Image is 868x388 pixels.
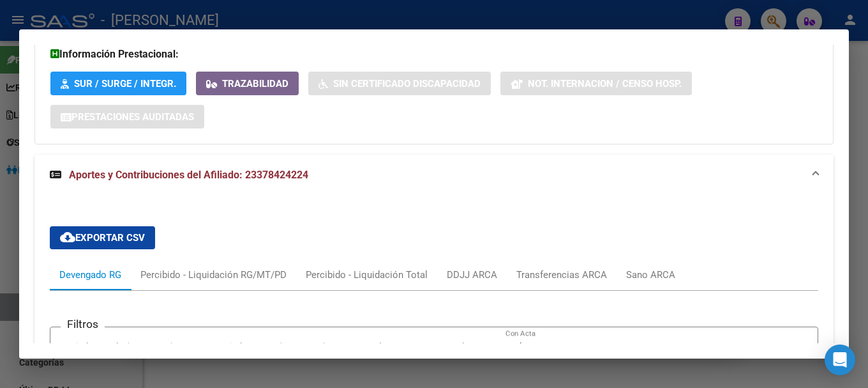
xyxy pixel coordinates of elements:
h3: Información Prestacional: [50,47,818,62]
div: Devengado RG [59,268,121,282]
mat-icon: cloud_download [60,229,75,245]
button: Not. Internacion / Censo Hosp. [500,72,692,95]
span: Not. Internacion / Censo Hosp. [528,78,682,89]
div: Percibido - Liquidación RG/MT/PD [140,268,287,282]
button: Trazabilidad [196,72,299,95]
span: Aportes y Contribuciones del Afiliado: 23378424224 [69,169,308,181]
span: Sin Certificado Discapacidad [333,78,481,89]
span: Exportar CSV [60,232,145,244]
span: Trazabilidad [222,78,288,89]
button: Sin Certificado Discapacidad [308,72,491,95]
span: SUR / SURGE / INTEGR. [74,78,176,89]
div: DDJJ ARCA [447,268,497,282]
div: Percibido - Liquidación Total [306,268,428,282]
span: Prestaciones Auditadas [71,111,194,123]
h3: Filtros [61,317,105,331]
button: SUR / SURGE / INTEGR. [50,72,186,95]
div: Open Intercom Messenger [825,345,855,375]
button: Exportar CSV [50,226,155,249]
span: Seleccionar Gerenciador [368,341,484,353]
div: Sano ARCA [626,268,675,282]
mat-expansion-panel-header: Aportes y Contribuciones del Afiliado: 23378424224 [34,155,834,196]
div: Transferencias ARCA [516,268,607,282]
button: Prestaciones Auditadas [50,105,204,128]
span: Todos [505,341,532,353]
